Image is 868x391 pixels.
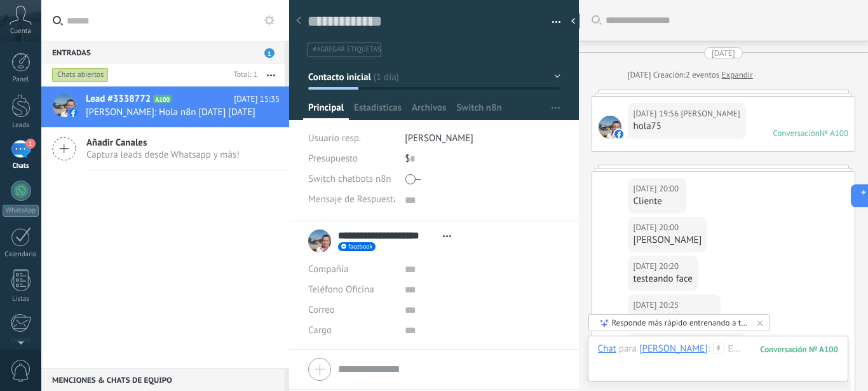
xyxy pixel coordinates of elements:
span: [PERSON_NAME]: Hola n8n [DATE] [DATE] [86,106,255,118]
div: Leads [3,121,39,130]
div: № A100 [820,128,848,139]
span: Añadir Canales [86,137,240,149]
div: [DATE] 19:56 [634,107,681,120]
div: Menciones & Chats de equipo [41,368,285,391]
span: Switch chatbots n8n [308,174,391,184]
span: [PERSON_NAME] [405,132,473,144]
div: Chats [3,162,39,170]
div: Total: 1 [229,69,257,81]
div: [PERSON_NAME] [634,234,702,247]
div: [DATE] [628,69,653,81]
span: 1 [25,139,36,149]
img: facebook-sm.svg [614,130,623,139]
button: Correo [308,300,335,320]
div: Mensaje de Respuesta n8n [308,189,395,210]
span: Fredy Jordan Cordonez [599,116,621,139]
div: Ocultar [567,11,580,31]
span: Lead #3338772 [86,93,151,106]
span: Mensaje de Respuesta n8n [308,195,416,204]
div: Creación: [628,69,753,81]
div: $ [405,149,560,169]
span: Teléfono Oficina [308,284,374,296]
span: Captura leads desde Whatsapp y más! [86,149,240,161]
div: Switch chatbots n8n [308,169,395,189]
div: sera verdad otra vez [634,312,715,324]
button: Teléfono Oficina [308,280,374,300]
div: [DATE] 20:25 [634,299,681,312]
span: facebook [348,244,372,250]
span: Usuario resp. [308,132,361,144]
div: Compañía [308,259,395,280]
span: : [708,343,710,355]
div: Conversación [773,128,820,139]
div: Listas [3,295,39,303]
a: Lead #3338772 A100 [DATE] 15:35 [PERSON_NAME]: Hola n8n [DATE] [DATE] [41,86,289,127]
span: Cuenta [10,27,31,36]
div: Panel [3,76,39,84]
span: #agregar etiquetas [313,45,381,54]
a: Expandir [722,69,753,81]
span: Archivos [412,102,446,120]
div: [DATE] 20:00 [634,221,681,234]
div: Responde más rápido entrenando a tu asistente AI con tus fuentes de datos [612,317,748,328]
div: Calendario [3,250,39,259]
div: Chats abiertos [52,67,109,83]
div: Cliente [634,195,681,208]
div: testeando face [634,273,693,285]
span: Presupuesto [308,153,358,165]
span: 1 [264,48,275,58]
span: 2 eventos [686,69,719,81]
img: facebook-sm.svg [69,108,78,117]
div: hola75 [634,120,740,133]
div: Usuario resp. [308,128,395,149]
div: WhatsApp [3,205,39,217]
span: Cargo [308,326,332,335]
div: Cargo [308,320,395,341]
div: [DATE] 20:00 [634,182,681,195]
span: [DATE] 15:35 [234,93,280,106]
div: 100 [760,344,838,355]
div: [DATE] [712,47,735,59]
div: Fredy Jordan Cordonez [639,343,708,354]
div: Entradas [41,41,285,64]
span: Fredy Jordan Cordonez [681,107,740,120]
span: A100 [153,95,172,103]
span: para [619,343,637,355]
span: Correo [308,304,335,316]
span: Switch n8n [456,102,501,120]
div: Presupuesto [308,149,395,169]
span: Principal [308,102,344,120]
div: [DATE] 20:20 [634,260,681,273]
span: Estadísticas [354,102,402,120]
